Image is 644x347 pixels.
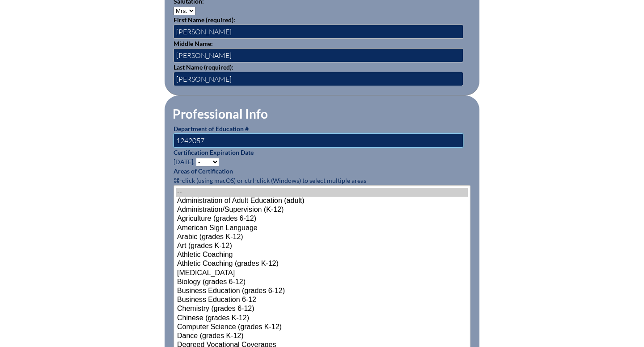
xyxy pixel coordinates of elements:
option: Business Education 6-12 [176,296,468,305]
option: Chinese (grades K-12) [176,314,468,323]
option: Business Education (grades 6-12) [176,287,468,296]
option: Administration/Supervision (K-12) [176,206,468,215]
option: Athletic Coaching (grades K-12) [176,260,468,269]
option: Dance (grades K-12) [176,332,468,341]
option: Arabic (grades K-12) [176,233,468,242]
legend: Professional Info [172,106,269,121]
option: Biology (grades 6-12) [176,278,468,287]
label: Areas of Certification [174,167,233,175]
option: -- [176,188,468,197]
option: Computer Science (grades K-12) [176,323,468,332]
span: [DATE], [174,158,195,165]
label: First Name (required): [174,16,235,24]
option: Athletic Coaching [176,251,468,260]
option: Art (grades K-12) [176,242,468,251]
option: Administration of Adult Education (adult) [176,197,468,206]
option: American Sign Language [176,224,468,233]
option: Chemistry (grades 6-12) [176,305,468,314]
select: persons_salutation [174,7,195,15]
option: Agriculture (grades 6-12) [176,215,468,223]
label: Last Name (required): [174,63,233,71]
label: Department of Education # [174,125,249,132]
label: Certification Expiration Date [174,149,254,156]
label: Middle Name: [174,40,213,47]
option: [MEDICAL_DATA] [176,269,468,278]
